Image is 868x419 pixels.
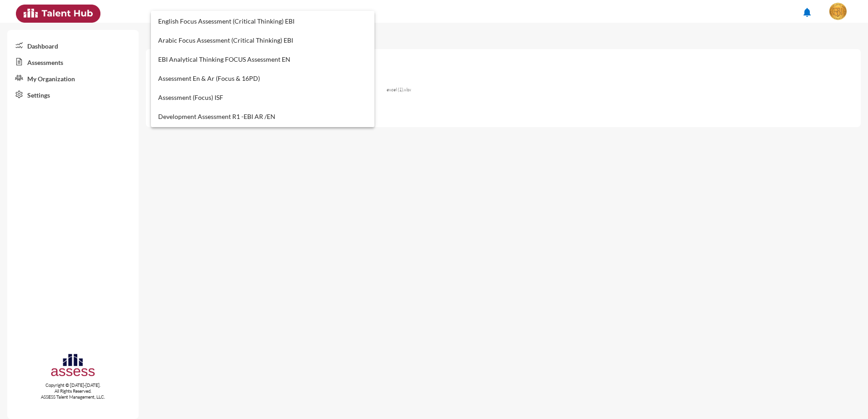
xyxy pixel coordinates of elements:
[158,31,368,50] span: Arabic Focus Assessment (Critical Thinking) EBI
[158,107,368,126] span: Development Assessment R1 -EBI AR /EN
[158,126,368,145] span: ASSESS Focus Analytical En/ Ar
[158,12,368,31] span: English Focus Assessment (Critical Thinking) EBI
[158,88,368,107] span: Assessment (Focus) ISF
[158,69,368,88] span: Assessment En & Ar (Focus & 16PD)
[158,50,368,69] span: EBI Analytical Thinking FOCUS Assessment EN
